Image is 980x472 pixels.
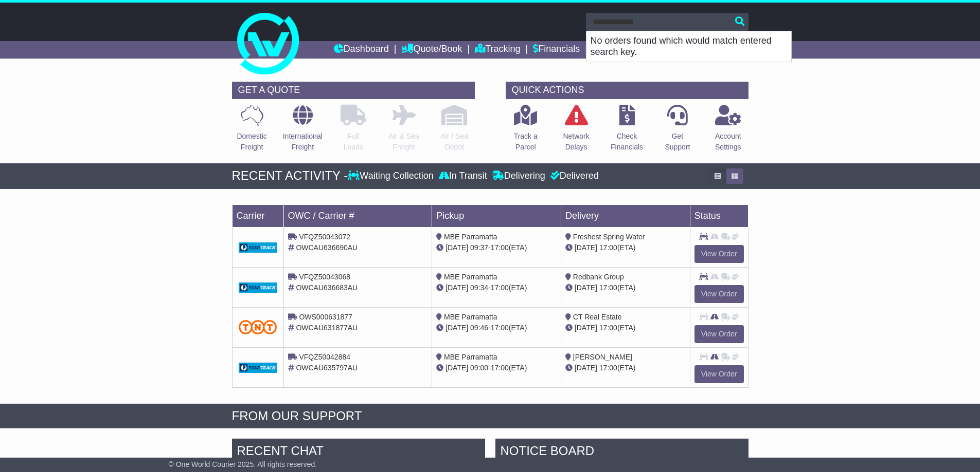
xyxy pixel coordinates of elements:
[296,284,358,292] span: OWCAU636683AU
[599,243,617,252] span: 17:00
[446,364,468,372] span: [DATE]
[495,439,749,466] div: NOTICE BOARD
[441,131,469,153] p: Air / Sea Depot
[475,41,520,59] a: Tracking
[575,324,597,332] span: [DATE]
[565,242,686,253] div: (ETA)
[575,364,597,372] span: [DATE]
[239,282,277,293] img: GetCarrierServiceDarkLogo
[436,242,557,253] div: - (ETA)
[444,233,497,241] span: MBE Parramatta
[444,313,497,321] span: MBE Parramatta
[491,364,509,372] span: 17:00
[334,41,389,59] a: Dashboard
[491,243,509,252] span: 17:00
[575,284,597,292] span: [DATE]
[444,273,497,281] span: MBE Parramatta
[715,104,742,158] a: AccountSettings
[169,460,317,468] span: © One World Courier 2025. All rights reserved.
[599,324,617,332] span: 17:00
[239,242,277,253] img: GetCarrierServiceDarkLogo
[283,204,432,227] td: OWC / Carrier #
[232,168,348,183] div: RECENT ACTIVITY -
[563,131,589,153] p: Network Delays
[561,204,690,227] td: Delivery
[232,82,475,99] div: GET A QUOTE
[586,31,791,62] p: No orders found which would match entered search key.
[436,282,557,293] div: - (ETA)
[239,363,277,373] img: GetCarrierServiceDarkLogo
[470,324,488,332] span: 09:46
[299,233,350,241] span: VFQZ50043072
[232,409,749,424] div: FROM OUR SUPPORT
[664,104,690,158] a: GetSupport
[446,324,468,332] span: [DATE]
[562,104,590,158] a: NetworkDelays
[470,284,488,292] span: 09:34
[694,325,744,343] a: View Order
[573,273,624,281] span: Redbank Group
[232,439,485,466] div: RECENT CHAT
[341,131,366,153] p: Full Loads
[446,284,468,292] span: [DATE]
[715,131,741,153] p: Account Settings
[236,104,267,158] a: DomesticFreight
[444,353,497,361] span: MBE Parramatta
[533,41,580,59] a: Financials
[599,284,617,292] span: 17:00
[491,284,509,292] span: 17:00
[282,104,323,158] a: InternationalFreight
[694,245,744,263] a: View Order
[513,104,538,158] a: Track aParcel
[694,365,744,383] a: View Order
[299,353,350,361] span: VFQZ50042884
[436,323,557,333] div: - (ETA)
[436,171,490,182] div: In Transit
[573,233,645,241] span: Freshest Spring Water
[575,243,597,252] span: [DATE]
[565,323,686,333] div: (ETA)
[490,171,548,182] div: Delivering
[506,82,749,99] div: QUICK ACTIONS
[239,320,277,334] img: TNT_Domestic.png
[432,204,561,227] td: Pickup
[446,243,468,252] span: [DATE]
[237,131,266,153] p: Domestic Freight
[694,285,744,303] a: View Order
[283,131,323,153] p: International Freight
[573,353,632,361] span: [PERSON_NAME]
[299,313,352,321] span: OWS000631877
[232,204,283,227] td: Carrier
[389,131,419,153] p: Air & Sea Freight
[565,363,686,373] div: (ETA)
[565,282,686,293] div: (ETA)
[611,131,643,153] p: Check Financials
[610,104,644,158] a: CheckFinancials
[296,324,358,332] span: OWCAU631877AU
[296,364,358,372] span: OWCAU635797AU
[348,171,436,182] div: Waiting Collection
[470,364,488,372] span: 09:00
[491,324,509,332] span: 17:00
[690,204,748,227] td: Status
[573,313,622,321] span: CT Real Estate
[401,41,462,59] a: Quote/Book
[599,364,617,372] span: 17:00
[514,131,538,153] p: Track a Parcel
[436,363,557,373] div: - (ETA)
[299,273,350,281] span: VFQZ50043068
[296,243,358,252] span: OWCAU636690AU
[548,171,599,182] div: Delivered
[470,243,488,252] span: 09:37
[665,131,690,153] p: Get Support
